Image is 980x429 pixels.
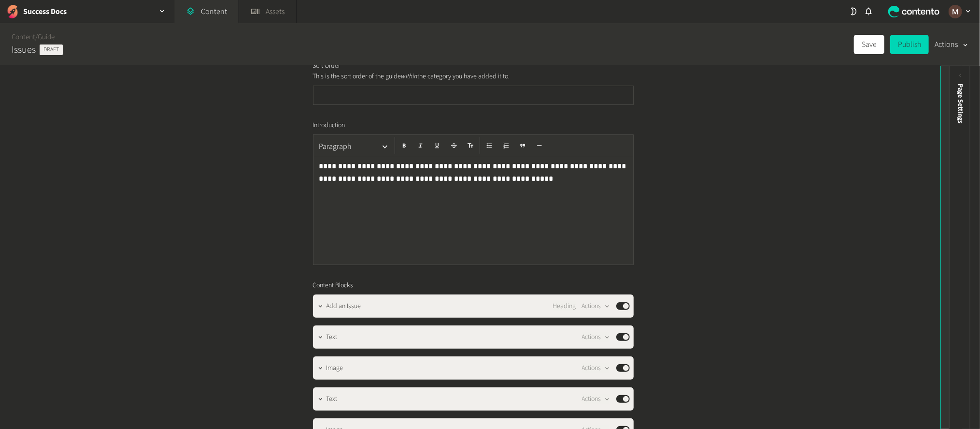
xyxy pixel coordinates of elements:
h2: Success Docs [23,6,67,17]
button: Actions [582,362,611,374]
span: Draft [40,44,63,55]
span: / [35,32,38,42]
a: Content [12,32,35,42]
span: Introduction [313,120,345,131]
p: This is the sort order of the guide the category you have added it to. [313,71,533,82]
button: Actions [582,393,611,405]
button: Actions [582,300,611,312]
button: Paragraph [315,137,393,156]
img: Marinel G [949,5,962,18]
img: Success Docs [6,5,19,18]
em: within [401,72,418,81]
div: Preview [947,84,957,108]
button: Actions [582,331,611,343]
span: Image [327,363,343,373]
span: Page Settings [955,84,966,123]
h2: Issues [12,43,36,57]
a: Guide [38,32,55,42]
span: Heading [553,301,576,311]
span: Add an Issue [327,301,361,311]
span: Text [327,394,338,404]
button: Publish [890,35,929,54]
span: Text [327,332,338,342]
button: Actions [935,35,968,54]
button: Save [854,35,884,54]
span: Sort Order [313,61,344,71]
span: Content Blocks [313,281,354,291]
